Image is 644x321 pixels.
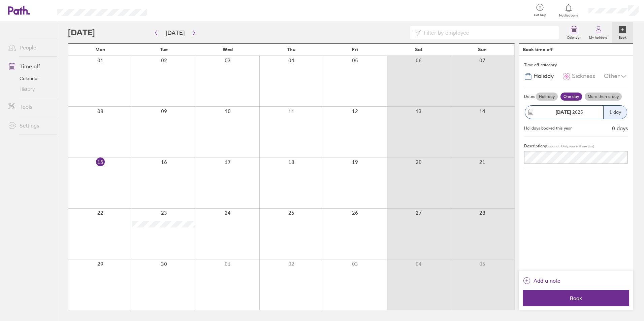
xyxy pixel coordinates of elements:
[556,109,571,115] strong: [DATE]
[523,47,553,52] div: Book time off
[524,143,545,148] span: Description
[523,290,629,306] button: Book
[524,94,535,99] span: Dates
[523,275,560,286] button: Add a note
[95,47,105,52] span: Mon
[529,13,551,17] span: Get help
[415,47,422,52] span: Sat
[558,13,580,17] span: Notifications
[563,22,585,43] a: Calendar
[558,3,580,17] a: Notifications
[585,93,622,101] label: More than a day
[478,47,487,52] span: Sun
[287,47,295,52] span: Thu
[524,126,572,131] div: Holidays booked this year
[615,34,631,40] label: Book
[352,47,358,52] span: Fri
[3,100,57,113] a: Tools
[585,22,612,43] a: My holidays
[527,295,624,301] span: Book
[572,73,595,80] span: Sickness
[604,70,628,83] div: Other
[560,93,582,101] label: One day
[223,47,233,52] span: Wed
[3,41,57,54] a: People
[160,47,168,52] span: Tue
[612,125,628,131] div: 0 days
[612,22,633,43] a: Book
[421,26,555,39] input: Filter by employee
[3,119,57,132] a: Settings
[524,102,628,122] button: [DATE] 20251 day
[3,84,57,95] a: History
[524,60,628,70] div: Time off category
[3,60,57,73] a: Time off
[545,144,594,148] span: (Optional. Only you will see this)
[536,93,558,101] label: Half day
[563,34,585,40] label: Calendar
[534,275,560,286] span: Add a note
[160,27,190,38] button: [DATE]
[534,73,554,80] span: Holiday
[585,34,612,40] label: My holidays
[556,109,583,115] span: 2025
[3,73,57,84] a: Calendar
[603,106,627,119] div: 1 day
